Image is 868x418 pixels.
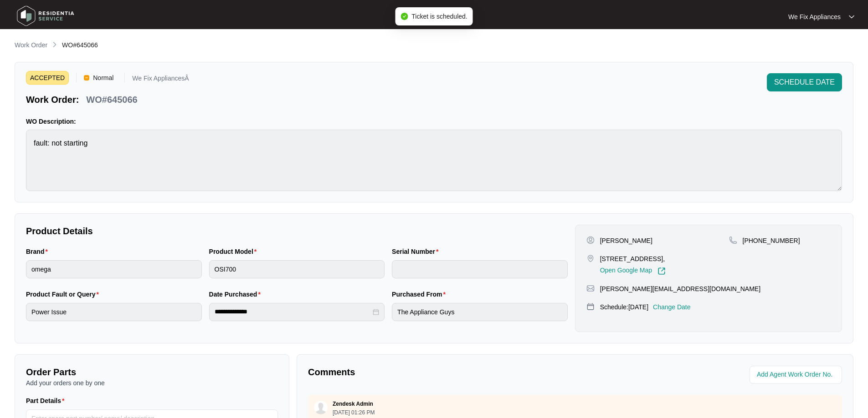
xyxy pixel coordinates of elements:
input: Product Fault or Query [26,303,202,321]
p: Work Order [15,40,47,50]
p: Add your orders one by one [26,378,278,388]
span: ACCEPTED [26,71,69,85]
p: Order Parts [26,366,278,378]
a: Work Order [13,40,49,50]
button: SCHEDULE DATE [767,73,842,91]
input: Date Purchased [215,307,371,317]
span: Ticket is scheduled. [411,13,467,20]
img: chevron-right [51,41,58,48]
input: Serial Number [392,260,568,278]
a: Open Google Map [600,267,666,275]
p: Work Order: [26,93,79,106]
label: Brand [26,247,51,256]
img: dropdown arrow [849,15,854,19]
label: Part Details [26,396,68,405]
img: map-pin [729,236,737,244]
img: user.svg [314,401,328,414]
img: Vercel Logo [84,75,89,81]
p: WO#645066 [86,93,137,106]
span: SCHEDULE DATE [774,77,835,88]
img: residentia service logo [14,2,77,30]
img: map-pin [586,254,595,262]
p: Zendesk Admin [333,400,373,408]
img: map-pin [586,284,595,292]
span: Normal [89,71,117,85]
input: Product Model [209,260,385,278]
label: Product Model [209,247,261,256]
label: Product Fault or Query [26,290,103,299]
p: We Fix Appliances [788,12,841,21]
textarea: fault: not starting [26,130,842,191]
p: Schedule: [DATE] [600,302,648,312]
p: [PERSON_NAME] [600,236,652,245]
span: WO#645066 [62,41,98,49]
p: Change Date [653,302,691,312]
img: user-pin [586,236,595,244]
p: Comments [308,366,569,378]
p: [PERSON_NAME][EMAIL_ADDRESS][DOMAIN_NAME] [600,284,760,293]
img: Link-External [657,267,666,275]
p: We Fix AppliancesÂ [132,75,189,85]
p: Product Details [26,225,568,237]
p: [STREET_ADDRESS], [600,254,666,263]
input: Add Agent Work Order No. [757,369,837,380]
p: [PHONE_NUMBER] [743,236,800,245]
p: WO Description: [26,117,842,126]
label: Date Purchased [209,290,264,299]
p: [DATE] 01:26 PM [333,410,375,415]
img: map-pin [586,302,595,311]
label: Purchased From [392,290,449,299]
span: check-circle [401,13,408,20]
label: Serial Number [392,247,442,256]
input: Brand [26,260,202,278]
input: Purchased From [392,303,568,321]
